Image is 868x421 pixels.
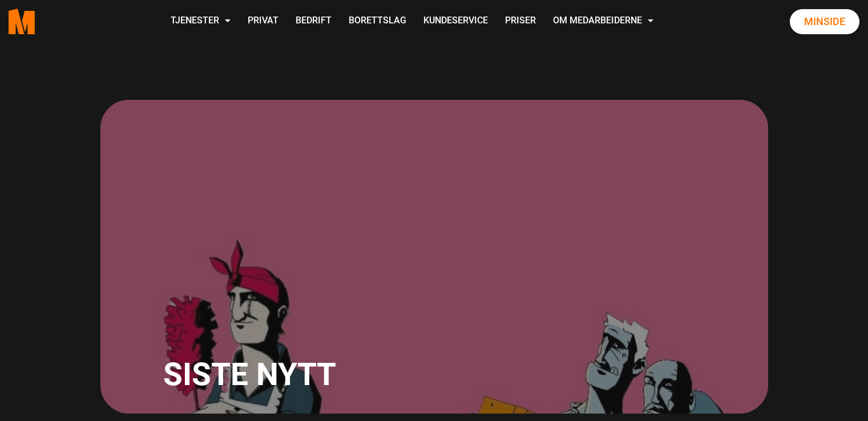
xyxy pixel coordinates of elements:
[163,353,336,396] h1: Siste nytt
[790,9,859,34] a: Minside
[415,1,496,42] a: Kundeservice
[239,1,287,42] a: Privat
[496,1,544,42] a: Priser
[340,1,415,42] a: Borettslag
[162,1,239,42] a: Tjenester
[287,1,340,42] a: Bedrift
[544,1,662,42] a: Om Medarbeiderne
